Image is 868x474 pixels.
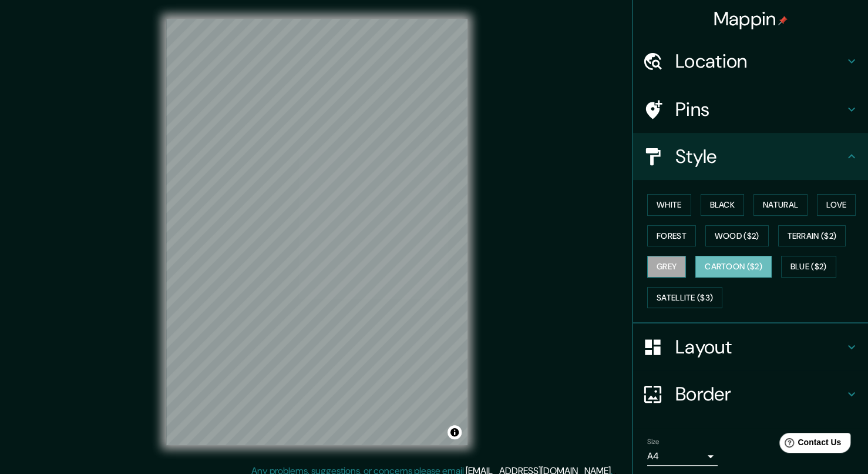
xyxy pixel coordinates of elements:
h4: Pins [675,98,845,121]
canvas: Map [166,19,467,445]
button: Natural [753,194,808,216]
div: Style [633,133,868,180]
iframe: Help widget launcher [763,428,855,461]
button: Wood ($2) [705,225,769,247]
button: Black [701,194,745,216]
h4: Border [675,382,845,406]
div: Location [633,38,868,85]
div: Layout [633,323,868,370]
button: White [647,194,691,216]
h4: Style [675,145,845,168]
button: Cartoon ($2) [695,256,772,278]
button: Blue ($2) [781,256,836,278]
button: Forest [647,225,696,247]
h4: Layout [675,335,845,359]
h4: Location [675,49,845,73]
button: Toggle attribution [448,425,462,439]
img: pin-icon.png [778,16,788,25]
button: Love [817,194,856,216]
button: Grey [647,256,686,278]
div: A4 [647,447,718,466]
h4: Mappin [714,7,788,31]
button: Satellite ($3) [647,287,722,309]
div: Pins [633,86,868,133]
label: Size [647,437,660,447]
div: Border [633,370,868,418]
button: Terrain ($2) [778,225,846,247]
